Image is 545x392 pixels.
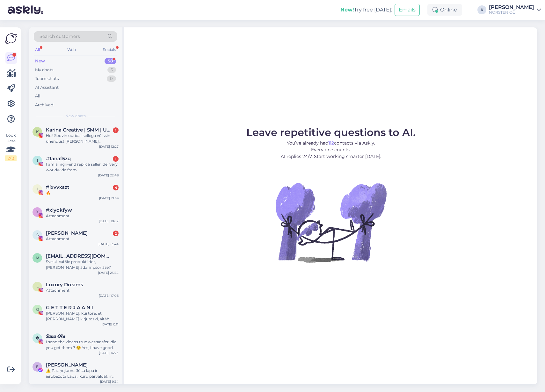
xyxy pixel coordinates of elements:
div: 🔥 [46,190,119,196]
span: i [37,187,38,191]
span: E [36,364,39,369]
div: 2 [113,231,119,236]
span: #1anaf5zq [46,156,71,161]
div: Look Here [5,132,17,161]
span: G E T T E R J A A N I [46,305,93,310]
span: Leave repetitive questions to AI. [246,126,416,139]
div: 58 [105,58,116,64]
div: 0 [107,75,116,82]
div: I am a high-end replica seller, delivery worldwide from [GEOGRAPHIC_DATA]. We offer Swiss watches... [46,161,119,173]
span: 𝑺𝒂𝒏𝒂 𝑶𝒔̌𝒂 [46,333,65,339]
div: My chats [35,67,53,73]
span: Emai Kaji [46,362,88,368]
b: 112 [328,140,334,146]
div: I send the videos true wetransfer, did you get them ? ☺️ Yes, I have good audience 🫶🏼🙌🏼 I will th... [46,339,119,351]
div: [DATE] 23:24 [98,270,119,275]
span: Solvita Anikonova [46,230,88,236]
div: All [34,46,41,54]
p: You’ve already had contacts via Askly. Every one counts. AI replies 24/7. Start working smarter [... [246,140,416,160]
div: [DATE] 17:06 [99,293,119,298]
div: [DATE] 0:11 [101,322,119,327]
div: [DATE] 21:59 [99,196,119,201]
div: [DATE] 18:02 [99,219,119,224]
span: mairasvincicka@inbox.lv [46,253,112,259]
img: No Chat active [273,165,388,280]
div: Attachment [46,213,119,219]
div: 1 [113,156,119,162]
span: x [36,210,39,214]
img: Askly Logo [5,32,17,45]
span: Search customers [40,33,80,40]
div: All [35,93,40,99]
div: Online [427,4,462,16]
div: Web [66,46,77,54]
div: Team chats [35,75,59,82]
div: 5 [107,67,116,73]
div: Sveiki. Vai šie produkti der, [PERSON_NAME] ādai ir psoriāze? [46,259,119,270]
span: #xlyokfyw [46,207,72,213]
div: Attachment [46,236,119,242]
span: 1 [37,158,38,163]
div: [DATE] 9:24 [100,379,119,384]
button: Emails [395,4,420,16]
span: S [36,232,39,237]
span: G [36,307,39,312]
a: [PERSON_NAME]NORSTEN OÜ [489,5,541,15]
div: NORSTEN OÜ [489,10,534,15]
div: [PERSON_NAME] [489,5,534,10]
span: Karina Creative | SMM | UGC [46,127,112,133]
div: [DATE] 22:48 [98,173,119,178]
div: [DATE] 12:27 [99,144,119,149]
div: [DATE] 13:44 [98,242,119,246]
div: ⚠️ Paziņojums: Jūsu lapa ir ierobežota Lapai, kuru pārvaldāt, ir ierobežotas noteiktas funkcijas,... [46,368,119,379]
div: 1 [113,127,119,133]
div: Socials [102,46,117,54]
div: Archived [35,102,54,108]
span: � [35,336,39,340]
div: New [35,58,45,64]
div: Attachment [46,288,119,293]
span: m [36,255,39,260]
div: 2 / 3 [5,155,17,161]
span: L [36,284,39,289]
span: K [36,129,39,134]
div: [DATE] 14:23 [99,351,119,355]
div: Try free [DATE]: [340,6,392,14]
div: K [477,5,486,14]
span: #ixvvxszt [46,184,69,190]
div: [PERSON_NAME], kui tore, et [PERSON_NAME] kirjutasid, aitäh sulle!✨ Ma armastan juustega tegeleda... [46,310,119,322]
div: Hei! Soovin uurida, kellega võiksin ühendust [PERSON_NAME] turunduse ja koostöö teemadel? 😊 Tänad... [46,133,119,144]
span: Luxury Dreams [46,282,83,288]
span: New chats [65,113,86,119]
div: AI Assistant [35,84,59,91]
div: 4 [113,185,119,190]
b: New! [340,7,354,13]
